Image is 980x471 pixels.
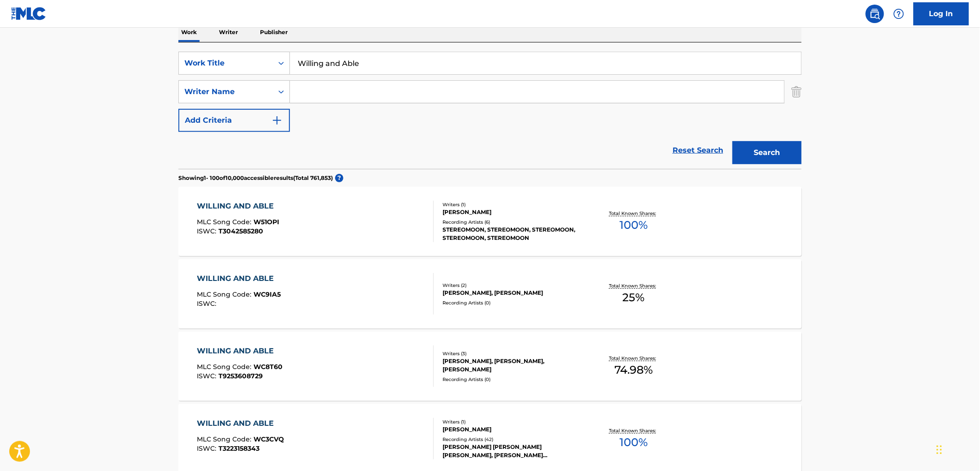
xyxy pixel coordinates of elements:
[178,52,802,169] form: Search Form
[443,299,582,306] div: Recording Artists ( 0 )
[219,444,260,453] span: T3223158343
[443,425,582,434] div: [PERSON_NAME]
[178,187,802,256] a: WILLING AND ABLEMLC Song Code:W51OPIISWC:T3042585280Writers (1)[PERSON_NAME]Recording Artists (6)...
[732,141,802,164] button: Search
[443,289,582,297] div: [PERSON_NAME], [PERSON_NAME]
[197,218,254,226] span: MLC Song Code :
[335,174,343,182] span: ?
[614,362,653,378] span: 74.98 %
[620,434,648,451] span: 100 %
[623,289,645,306] span: 25 %
[197,227,219,235] span: ISWC :
[197,418,284,429] div: WILLING AND ABLE
[197,201,280,212] div: WILLING AND ABLE
[443,436,582,443] div: Recording Artists ( 42 )
[443,226,582,242] div: STEREOMOON, STEREOMOON, STEREOMOON, STEREOMOON, STEREOMOON
[443,219,582,226] div: Recording Artists ( 6 )
[178,174,333,182] p: Showing 1 - 100 of 10,000 accessible results (Total 761,853 )
[197,346,283,357] div: WILLING AND ABLE
[197,290,254,298] span: MLC Song Code :
[866,5,884,23] a: Public Search
[254,218,280,226] span: W51OPI
[197,299,219,308] span: ISWC :
[11,7,47,20] img: MLC Logo
[890,5,908,23] div: Help
[257,23,290,42] p: Publisher
[914,2,969,25] a: Log In
[178,109,290,132] button: Add Criteria
[443,350,582,357] div: Writers ( 3 )
[178,23,200,42] p: Work
[443,418,582,425] div: Writers ( 1 )
[934,427,980,471] iframe: Chat Widget
[443,201,582,208] div: Writers ( 1 )
[668,140,728,161] a: Reset Search
[272,115,283,126] img: 9d2ae6d4665cec9f34b9.svg
[219,227,264,235] span: T3042585280
[197,444,219,453] span: ISWC :
[254,363,283,371] span: WC8T60
[178,259,802,328] a: WILLING AND ABLEMLC Song Code:WC9IA5ISWC:Writers (2)[PERSON_NAME], [PERSON_NAME]Recording Artists...
[609,210,658,217] p: Total Known Shares:
[178,332,802,401] a: WILLING AND ABLEMLC Song Code:WC8T60ISWC:T9253608729Writers (3)[PERSON_NAME], [PERSON_NAME], [PER...
[609,355,658,362] p: Total Known Shares:
[254,435,284,443] span: WC3CVQ
[937,436,942,464] div: Drag
[443,208,582,216] div: [PERSON_NAME]
[219,372,263,380] span: T9253608729
[791,80,802,103] img: Delete Criterion
[197,435,254,443] span: MLC Song Code :
[609,427,658,434] p: Total Known Shares:
[197,372,219,380] span: ISWC :
[443,282,582,289] div: Writers ( 2 )
[184,86,267,97] div: Writer Name
[254,290,281,298] span: WC9IA5
[869,8,880,19] img: search
[197,363,254,371] span: MLC Song Code :
[216,23,241,42] p: Writer
[184,58,267,69] div: Work Title
[609,282,658,289] p: Total Known Shares:
[443,443,582,459] div: [PERSON_NAME] [PERSON_NAME] [PERSON_NAME], [PERSON_NAME] [PERSON_NAME] [PERSON_NAME], [PERSON_NAME]
[443,357,582,374] div: [PERSON_NAME], [PERSON_NAME], [PERSON_NAME]
[620,217,648,233] span: 100 %
[443,376,582,383] div: Recording Artists ( 0 )
[893,8,904,19] img: help
[197,273,281,284] div: WILLING AND ABLE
